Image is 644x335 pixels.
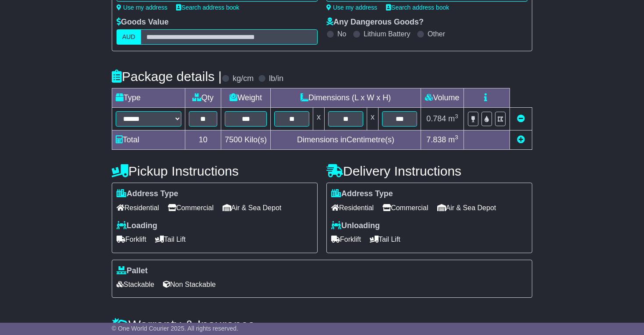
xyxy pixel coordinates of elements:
[331,189,393,199] label: Address Type
[331,233,361,246] span: Forklift
[155,233,186,246] span: Tail Lift
[421,88,464,108] td: Volume
[112,325,238,332] span: © One World Courier 2025. All rights reserved.
[428,30,445,38] label: Other
[269,74,283,84] label: lb/in
[331,201,374,215] span: Residential
[117,233,146,246] span: Forklift
[455,134,458,141] sup: 3
[221,88,271,108] td: Weight
[370,233,400,246] span: Tail Lift
[117,18,169,27] label: Goods Value
[437,201,496,215] span: Air & Sea Depot
[117,221,157,231] label: Loading
[313,108,325,130] td: x
[271,88,421,108] td: Dimensions (L x W x H)
[455,113,458,120] sup: 3
[367,108,379,130] td: x
[386,4,449,11] a: Search address book
[517,135,525,144] a: Add new item
[112,69,222,84] h4: Package details |
[185,88,221,108] td: Qty
[117,4,167,11] a: Use my address
[168,201,213,215] span: Commercial
[223,201,282,215] span: Air & Sea Depot
[117,278,154,291] span: Stackable
[225,135,242,144] span: 7500
[426,135,446,144] span: 7.838
[112,317,532,332] h4: Warranty & Insurance
[176,4,239,11] a: Search address book
[117,189,178,199] label: Address Type
[517,114,525,123] a: Remove this item
[117,266,148,276] label: Pallet
[112,130,185,150] td: Total
[112,164,318,178] h4: Pickup Instructions
[221,130,271,150] td: Kilo(s)
[233,74,254,84] label: kg/cm
[331,221,380,231] label: Unloading
[112,88,185,108] td: Type
[326,18,424,27] label: Any Dangerous Goods?
[426,114,446,123] span: 0.784
[337,30,346,38] label: No
[448,135,458,144] span: m
[271,130,421,150] td: Dimensions in Centimetre(s)
[448,114,458,123] span: m
[326,164,532,178] h4: Delivery Instructions
[326,4,377,11] a: Use my address
[364,30,410,38] label: Lithium Battery
[117,29,141,45] label: AUD
[185,130,221,150] td: 10
[117,201,159,215] span: Residential
[382,201,428,215] span: Commercial
[163,278,216,291] span: Non Stackable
